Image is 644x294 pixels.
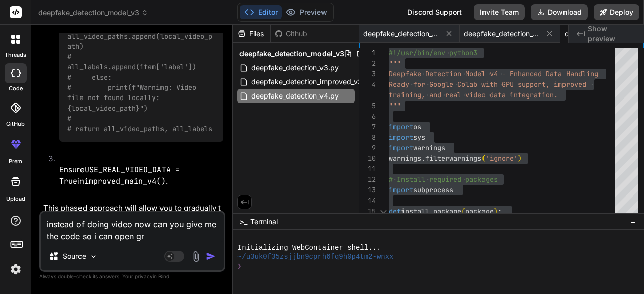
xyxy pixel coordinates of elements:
span: # all_video_paths.append(local_video_path) [67,22,212,51]
div: 3 [359,69,376,79]
div: 4 [359,79,376,90]
span: # all_labels.append(item['label']) [67,52,196,71]
span: ng [590,69,598,78]
span: Deepfake Detection Model v4 - Enhanced Data Handli [389,69,590,78]
span: # print(f"Warning: Video file not found locally: {local_video_path}") [67,83,200,113]
span: ) [494,207,498,216]
button: Preview [282,5,331,19]
button: Download [531,4,588,20]
img: icon [206,251,216,261]
img: attachment [190,251,202,262]
span: Terminal [250,217,278,227]
span: : [498,207,502,216]
label: prem [9,157,22,166]
span: """ [389,101,401,110]
div: 13 [359,185,376,195]
span: sys [413,133,425,142]
span: Initializing WebContainer shell... [237,243,381,253]
span: ) [518,154,522,163]
span: def [389,207,401,216]
button: Invite Team [474,4,525,20]
div: 8 [359,132,376,143]
code: improved_main_v4() [84,176,166,186]
div: Discord Support [401,4,468,20]
span: privacy [135,273,153,279]
span: deepfake_detection_v4.py [250,90,340,102]
label: Upload [6,194,25,203]
button: Editor [240,5,282,19]
span: # return all_video_paths, all_labels [67,124,212,133]
div: 7 [359,122,376,132]
div: Files [233,29,270,39]
div: 1 [359,48,376,58]
div: 6 [359,111,376,122]
span: import [389,122,413,131]
div: Github [271,29,312,39]
span: ( [461,207,465,216]
label: GitHub [6,120,25,128]
p: Ensure in . [59,164,223,187]
span: os [413,122,421,131]
p: This phased approach will allow you to gradually transition from highly controlled synthetic data... [43,203,223,248]
textarea: instead of doing video now can you give me the code so i can open gr [41,212,224,242]
p: Source [63,251,86,261]
span: import [389,143,413,152]
div: 10 [359,153,376,164]
span: deepfake_detection_model_v3 [239,49,344,59]
span: import [389,185,413,194]
div: 2 [359,58,376,69]
span: Show preview [588,24,636,44]
span: 'ignore' [486,154,518,163]
span: ~/u3uk0f35zsjjbn9cprh6fq9h0p4tm2-wnxx [237,252,394,262]
span: Ready for Google Colab with GPU support, improved [389,80,586,89]
label: threads [5,51,26,59]
div: 15 [359,206,376,217]
div: 12 [359,174,376,185]
span: warnings.filterwarnings [389,154,481,163]
span: # [67,114,71,123]
span: deepfake_detection_model_v3 [38,8,148,18]
div: Click to collapse the range. [377,206,390,217]
div: 9 [359,143,376,153]
span: deepfake_detection_improved_v3.py [250,76,374,88]
span: install_package [401,207,461,216]
span: ( [481,154,486,163]
button: Deploy [594,4,639,20]
span: >_ [239,217,247,227]
span: deepfake_detection_v3.py [250,62,340,74]
span: subprocess [413,185,453,194]
span: warnings [413,143,445,152]
span: # Install required packages [389,175,498,184]
code: USE_REAL_VIDEO_DATA = True [59,165,184,186]
span: deepfake_detection_improved_v3.py [464,29,539,39]
span: − [630,217,636,227]
div: 14 [359,195,376,206]
span: deepfake_detection_v3.py [363,29,439,39]
label: code [9,84,23,93]
div: 11 [359,164,376,174]
span: """ [389,59,401,68]
span: ❯ [237,262,243,271]
span: import [389,133,413,142]
span: #!/usr/bin/env python3 [389,48,477,57]
span: deepfake_detection_v4.py [565,29,640,39]
span: training, and real video data integration. [389,90,558,100]
span: package [465,207,494,216]
img: settings [7,261,24,278]
span: # else: [67,73,112,82]
div: 5 [359,101,376,111]
button: − [628,214,638,230]
p: Always double-check its answers. Your in Bind [39,272,225,281]
img: Pick Models [89,252,98,261]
